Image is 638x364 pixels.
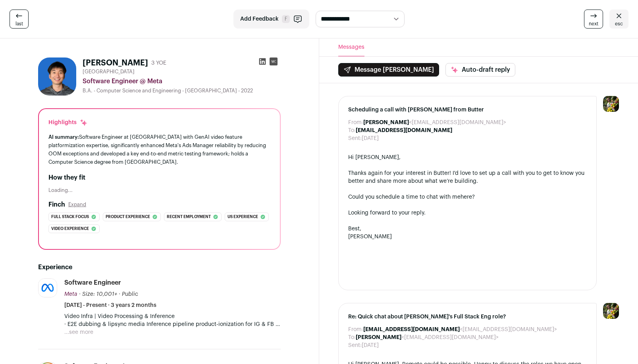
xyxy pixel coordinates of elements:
[338,63,439,77] button: Message [PERSON_NAME]
[348,153,587,161] div: Hi [PERSON_NAME],
[106,213,150,221] span: Product experience
[83,88,281,94] div: B.A. - Computer Science and Engineering - [GEOGRAPHIC_DATA] - 2022
[356,333,499,341] dd: <[EMAIL_ADDRESS][DOMAIN_NAME]>
[356,335,401,340] b: [PERSON_NAME]
[615,21,623,27] span: esc
[48,133,270,167] div: Software Engineer at [GEOGRAPHIC_DATA] with GenAI video feature platformization expertise, signif...
[48,173,270,182] h2: How they fit
[461,194,472,200] a: here
[609,10,628,29] a: esc
[15,21,23,27] span: last
[38,57,76,96] img: e0b610e62f83f99bdecaaa9e47d55ab775a85ab2af681cefd85801e11de5d59a.jpg
[363,327,460,332] b: [EMAIL_ADDRESS][DOMAIN_NAME]
[48,200,65,209] h2: Finch
[348,225,587,233] div: Best,
[589,21,598,27] span: next
[603,303,619,319] img: 6689865-medium_jpg
[119,290,120,298] span: ·
[64,301,156,309] span: [DATE] - Present · 3 years 2 months
[348,169,587,185] div: Thanks again for your interest in Butter! I'd love to set up a call with you to get to know you b...
[348,119,363,126] dt: From:
[64,312,281,328] p: Video Infra | Video Processing & Inference · E2E dubbing & lipsync media Inference pipeline produ...
[39,279,57,297] img: afd10b684991f508aa7e00cdd3707b66af72d1844587f95d1f14570fec7d3b0c.jpg
[363,120,409,125] b: [PERSON_NAME]
[83,77,281,86] div: Software Engineer @ Meta
[48,134,79,140] span: AI summary:
[363,326,557,333] dd: <[EMAIL_ADDRESS][DOMAIN_NAME]>
[362,134,379,142] dd: [DATE]
[48,119,88,126] div: Highlights
[348,233,587,241] div: [PERSON_NAME]
[79,291,117,297] span: · Size: 10,001+
[64,291,77,297] span: Meta
[348,106,587,114] span: Scheduling a call with [PERSON_NAME] from Butter
[83,69,135,75] span: [GEOGRAPHIC_DATA]
[348,341,362,349] dt: Sent:
[51,225,89,233] span: Video experience
[338,38,364,56] button: Messages
[83,57,148,69] h1: [PERSON_NAME]
[356,128,452,133] b: [EMAIL_ADDRESS][DOMAIN_NAME]
[48,187,270,193] div: Loading...
[68,201,86,208] button: Expand
[348,333,356,341] dt: To:
[233,10,309,29] button: Add Feedback F
[38,262,281,272] h2: Experience
[603,96,619,112] img: 6689865-medium_jpg
[167,213,211,221] span: Recent employment
[282,15,290,23] span: F
[227,213,258,221] span: Us experience
[10,10,29,29] a: last
[362,341,379,349] dd: [DATE]
[151,59,166,67] div: 3 YOE
[122,291,138,297] span: Public
[363,119,506,126] dd: <[EMAIL_ADDRESS][DOMAIN_NAME]>
[584,10,603,29] a: next
[64,278,121,287] div: Software Engineer
[445,63,515,77] button: Auto-draft reply
[348,313,587,321] span: Re: Quick chat about [PERSON_NAME]'s Full Stack Eng role?
[240,15,279,23] span: Add Feedback
[348,134,362,142] dt: Sent:
[51,213,89,221] span: Full stack focus
[348,126,356,134] dt: To:
[348,209,587,217] div: Looking forward to your reply.
[348,193,587,201] div: Could you schedule a time to chat with me ?
[64,328,93,336] button: ...see more
[348,326,363,333] dt: From:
